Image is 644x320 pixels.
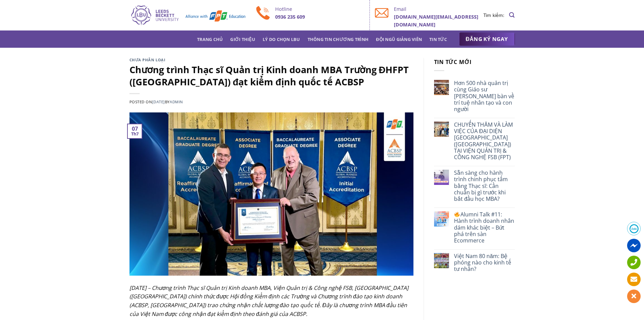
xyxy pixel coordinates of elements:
[509,8,515,22] a: Search
[429,33,447,45] a: Tin tức
[263,33,300,45] a: Lý do chọn LBU
[434,58,472,66] span: Tin tức mới
[454,253,515,273] a: Việt Nam 80 năm: Bệ phóng nào cho kinh tế tư nhân?
[170,99,183,104] a: admin
[454,211,515,244] a: Alumni Talk #11: Hành trình doanh nhân dám khác biệt – Bứt phá trên sàn Ecommerce
[394,5,483,13] p: Email
[230,33,255,45] a: Giới thiệu
[197,33,223,45] a: Trang chủ
[454,122,515,161] a: CHUYẾN THĂM VÀ LÀM VIỆC CỦA ĐẠI DIỆN [GEOGRAPHIC_DATA] ([GEOGRAPHIC_DATA]) TẠI VIỆN QUẢN TRỊ & CÔ...
[275,14,305,20] b: 0936 235 609
[454,212,460,217] img: 🔥
[454,170,515,202] a: Sẵn sàng cho hành trình chinh phục tấm bằng Thạc sĩ: Cần chuẩn bị gì trước khi bắt đầu học MBA?
[466,35,508,43] span: ĐĂNG KÝ NGAY
[129,99,165,104] span: Posted on
[459,33,515,46] a: ĐĂNG KÝ NGAY
[129,4,246,26] img: Thạc sĩ Quản trị kinh doanh Quốc tế
[308,33,369,45] a: Thông tin chương trình
[483,12,504,19] li: Tìm kiếm:
[376,33,422,45] a: Đội ngũ giảng viên
[152,99,165,104] a: [DATE]
[129,57,166,62] a: Chưa phân loại
[394,14,478,28] b: [DOMAIN_NAME][EMAIL_ADDRESS][DOMAIN_NAME]
[129,284,408,318] em: [DATE] – Chương trình Thạc sĩ Quản trị Kinh doanh MBA, Viện Quản trị & Công nghệ FSB, [GEOGRAPHIC...
[165,99,183,104] span: by
[275,5,365,13] p: Hotline
[454,80,515,112] a: Hơn 500 nhà quản trị cùng Giáo sư [PERSON_NAME] bàn về trí tuệ nhân tạo và con người
[129,64,413,88] h1: Chương trình Thạc sĩ Quản trị Kinh doanh MBA Trường ĐHFPT ([GEOGRAPHIC_DATA]) đạt kiểm định quốc ...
